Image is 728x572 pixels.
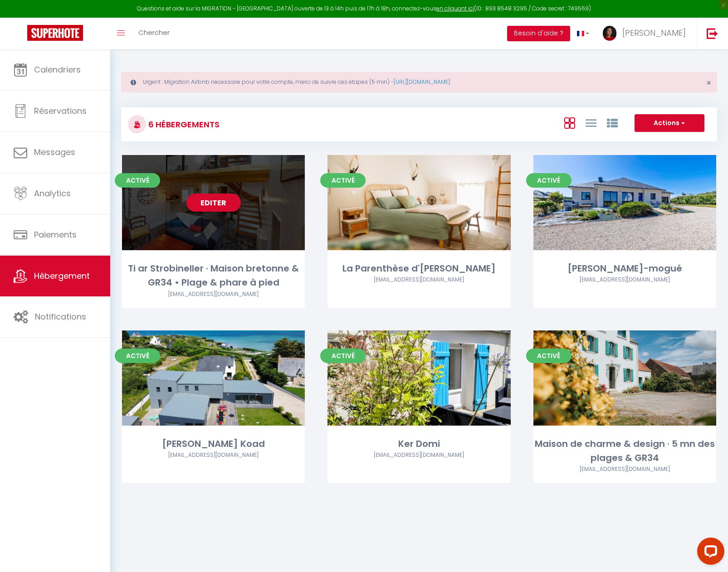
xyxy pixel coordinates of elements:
[34,146,75,158] span: Messages
[706,79,711,87] button: Close
[507,26,570,41] button: Besoin d'aide ?
[597,194,652,212] a: Editer
[596,18,697,49] a: ... [PERSON_NAME]
[327,451,510,460] div: Airbnb
[707,28,718,39] img: logout
[327,276,510,284] div: Airbnb
[526,173,572,188] span: Activé
[533,465,716,474] div: Airbnb
[533,276,716,284] div: Airbnb
[35,311,86,322] span: Notifications
[436,5,474,12] a: en cliquant ici
[115,349,160,363] span: Activé
[320,349,366,363] span: Activé
[690,534,728,572] iframe: LiveChat chat widget
[533,262,716,276] div: [PERSON_NAME]-mogué
[607,115,618,130] a: Vue par Groupe
[394,78,450,86] a: [URL][DOMAIN_NAME]
[122,262,305,290] div: Ti ar Strobineller · Maison bretonne & GR34 • Plage & phare à pied
[34,64,81,75] span: Calendriers
[132,18,176,49] a: Chercher
[597,369,652,387] a: Editer
[622,27,686,39] span: [PERSON_NAME]
[34,270,90,281] span: Hébergement
[186,194,241,212] a: Editer
[138,28,170,37] span: Chercher
[526,349,572,363] span: Activé
[122,290,305,299] div: Airbnb
[34,229,77,240] span: Paiements
[603,26,616,41] img: ...
[706,77,711,88] span: ×
[635,114,704,132] button: Actions
[115,173,160,188] span: Activé
[586,115,596,130] a: Vue en Liste
[27,25,83,41] img: Super Booking
[564,115,575,130] a: Vue en Box
[122,437,305,451] div: [PERSON_NAME] Koad
[327,262,510,276] div: La Parenthèse d'[PERSON_NAME]
[34,105,87,116] span: Réservations
[392,369,446,387] a: Editer
[121,72,717,92] div: Urgent : Migration Airbnb nécessaire pour votre compte, merci de suivre ces étapes (5 min) -
[533,437,716,465] div: Maison de charme & design · 5 mn des plages & GR34
[122,451,305,460] div: Airbnb
[146,114,220,135] h3: 6 Hébergements
[392,194,446,212] a: Editer
[186,369,241,387] a: Editer
[320,173,366,188] span: Activé
[327,437,510,451] div: Ker Domi
[34,188,71,199] span: Analytics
